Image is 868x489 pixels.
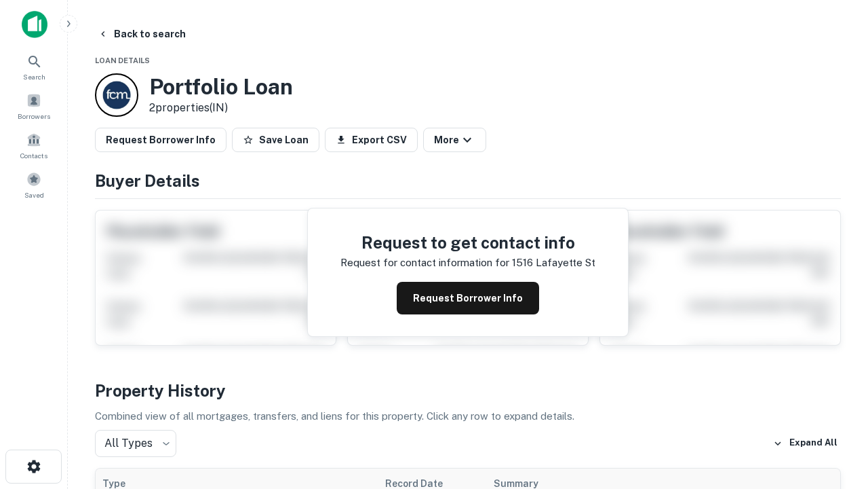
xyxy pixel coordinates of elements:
button: More [423,128,486,152]
button: Request Borrower Info [397,282,539,314]
span: Saved [24,189,44,200]
button: Save Loan [232,128,319,152]
span: Search [23,71,45,82]
p: 2 properties (IN) [149,100,293,116]
span: Loan Details [95,56,150,65]
span: Borrowers [18,111,50,122]
h4: Buyer Details [95,168,841,193]
div: All Types [95,430,176,457]
p: Combined view of all mortgages, transfers, and liens for this property. Click any row to expand d... [95,408,841,424]
p: Request for contact information for [340,255,509,271]
h4: Property History [95,378,841,403]
a: Borrowers [4,88,64,124]
h3: Portfolio Loan [149,74,293,100]
a: Saved [4,166,64,203]
p: 1516 lafayette st [512,255,595,271]
a: Search [4,48,64,85]
span: Contacts [20,150,47,161]
button: Expand All [770,433,841,454]
button: Back to search [92,22,191,46]
iframe: Chat Widget [800,380,868,446]
h4: Request to get contact info [340,230,595,255]
button: Export CSV [325,128,418,152]
button: Request Borrower Info [95,128,226,152]
img: capitalize-icon.png [22,11,47,38]
a: Contacts [4,127,64,164]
